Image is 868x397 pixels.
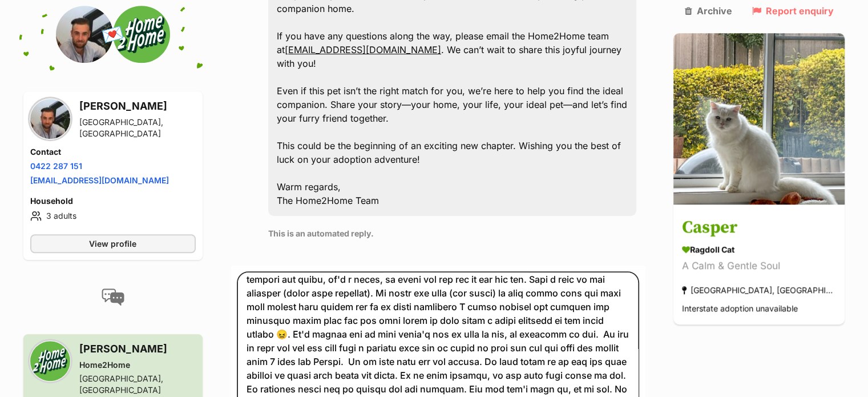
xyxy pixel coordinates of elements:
a: View profile [30,234,196,253]
h3: [PERSON_NAME] [79,98,196,114]
div: Home2Home [79,359,196,371]
img: Joshua Hewitt profile pic [56,6,113,63]
h3: Casper [682,215,836,241]
span: View profile [89,238,136,250]
img: conversation-icon-4a6f8262b818ee0b60e3300018af0b2d0b884aa5de6e9bcb8d3d4eeb1a70a7c4.svg [102,288,124,306]
img: Joshua Hewitt profile pic [30,99,70,139]
div: [GEOGRAPHIC_DATA], [GEOGRAPHIC_DATA] [682,283,836,298]
span: Interstate adoption unavailable [682,304,798,314]
div: Ragdoll Cat [682,244,836,256]
a: [EMAIL_ADDRESS][DOMAIN_NAME] [285,44,441,55]
p: This is an automated reply. [268,227,637,239]
div: A Calm & Gentle Soul [682,259,836,274]
img: Home2Home profile pic [30,341,70,381]
div: [GEOGRAPHIC_DATA], [GEOGRAPHIC_DATA] [79,373,196,396]
img: Casper [673,33,845,204]
div: [GEOGRAPHIC_DATA], [GEOGRAPHIC_DATA] [79,117,196,139]
a: Report enquiry [752,6,834,16]
h3: [PERSON_NAME] [79,341,196,357]
img: Home2Home profile pic [113,6,170,63]
span: 💌 [100,22,126,47]
a: Casper Ragdoll Cat A Calm & Gentle Soul [GEOGRAPHIC_DATA], [GEOGRAPHIC_DATA] Interstate adoption ... [673,207,845,325]
h4: Contact [30,146,196,158]
a: 0422 287 151 [30,161,82,171]
a: Archive [685,6,732,16]
a: [EMAIL_ADDRESS][DOMAIN_NAME] [30,175,169,185]
h4: Household [30,195,196,207]
li: 3 adults [30,209,196,223]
